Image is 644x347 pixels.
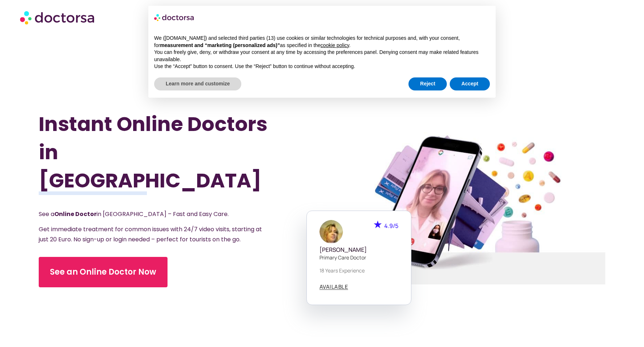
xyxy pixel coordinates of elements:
[54,210,97,218] strong: Online Doctor
[39,296,280,306] iframe: Customer reviews powered by Trustpilot
[319,246,398,253] h5: [PERSON_NAME]
[321,42,349,48] a: cookie policy
[50,266,156,278] span: See an Online Doctor Now
[319,284,348,289] span: AVAILABLE
[39,225,262,244] span: Get immediate treatment for common issues with 24/7 video visits, starting at just 20 Euro. No si...
[154,35,490,49] p: We ([DOMAIN_NAME]) and selected third parties (13) use cookies or similar technologies for techni...
[408,77,447,90] button: Reject
[319,284,348,290] a: AVAILABLE
[39,257,168,287] a: See an Online Doctor Now
[39,210,229,218] span: See a in [GEOGRAPHIC_DATA] – Fast and Easy Care.
[154,49,490,63] p: You can freely give, deny, or withdraw your consent at any time by accessing the preferences pane...
[384,222,398,230] span: 4.9/5
[319,254,398,261] p: Primary care doctor
[39,110,280,195] h1: Instant Online Doctors in [GEOGRAPHIC_DATA]
[154,12,195,23] img: logo
[450,77,490,90] button: Accept
[160,42,280,48] strong: measurement and “marketing (personalized ads)”
[154,77,241,90] button: Learn more and customize
[154,63,490,70] p: Use the “Accept” button to consent. Use the “Reject” button to continue without accepting.
[319,267,398,274] p: 18 years experience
